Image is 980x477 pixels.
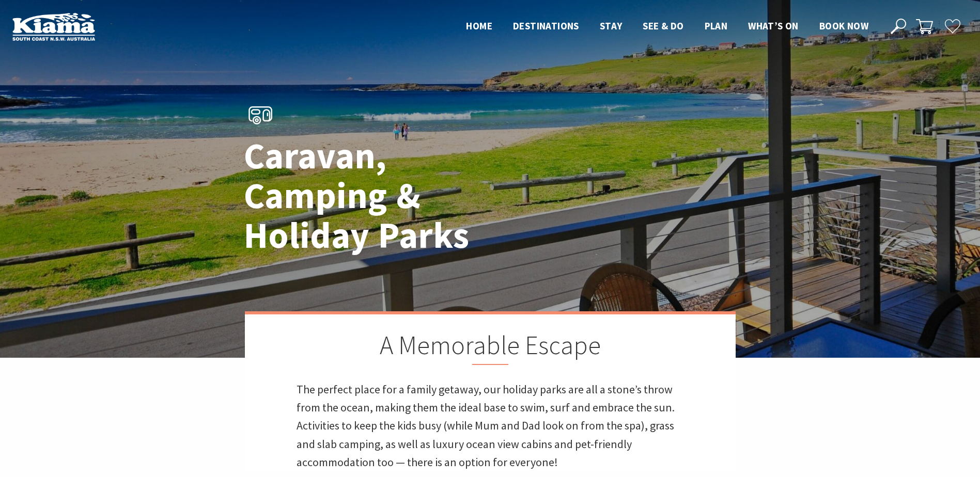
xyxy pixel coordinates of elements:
span: What’s On [748,20,799,32]
nav: Main Menu [456,18,879,35]
span: Plan [705,20,728,32]
span: Book now [819,20,868,32]
h1: Caravan, Camping & Holiday Parks [244,136,536,255]
span: Home [466,20,492,32]
img: Kiama Logo [12,12,95,41]
p: The perfect place for a family getaway, our holiday parks are all a stone’s throw from the ocean,... [297,380,684,471]
h2: A Memorable Escape [297,330,684,365]
span: Destinations [513,20,579,32]
span: Stay [600,20,623,32]
span: See & Do [643,20,683,32]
